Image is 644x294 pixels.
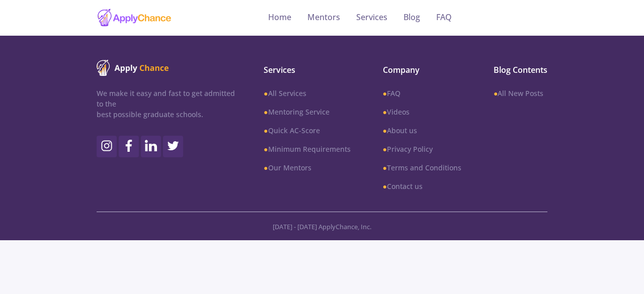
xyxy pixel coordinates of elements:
[264,162,350,173] a: ●Our Mentors
[383,88,461,99] a: ●FAQ
[264,88,268,98] b: ●
[383,126,387,135] b: ●
[383,162,461,173] a: ●Terms and Conditions
[383,88,387,98] b: ●
[264,88,350,99] a: ●All Services
[264,126,268,135] b: ●
[383,181,461,191] a: ●Contact us
[383,144,387,154] b: ●
[383,64,461,76] span: Company
[494,88,547,99] a: ●All New Posts
[264,107,268,117] b: ●
[494,88,498,98] b: ●
[383,107,461,117] a: ●Videos
[264,163,268,172] b: ●
[97,88,235,120] p: We make it easy and fast to get admitted to the best possible graduate schools.
[383,163,387,172] b: ●
[273,222,371,231] span: [DATE] - [DATE] ApplyChance, Inc.
[383,181,387,191] b: ●
[264,144,350,154] a: ●Minimum Requirements
[264,125,350,136] a: ●Quick AC-Score
[383,125,461,136] a: ●About us
[494,64,547,76] span: Blog Contents
[383,144,461,154] a: ●Privacy Policy
[264,144,268,154] b: ●
[97,60,169,76] img: ApplyChance logo
[97,8,172,28] img: applychance logo
[264,64,350,76] span: Services
[383,107,387,117] b: ●
[264,107,350,117] a: ●Mentoring Service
